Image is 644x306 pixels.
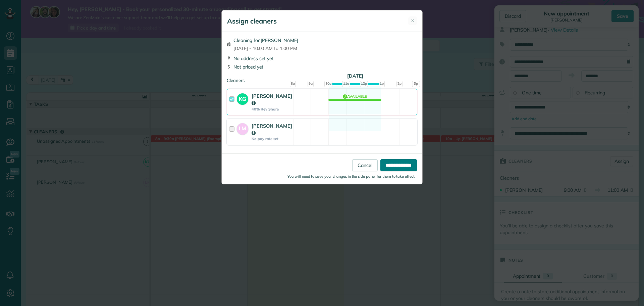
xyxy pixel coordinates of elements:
div: Cleaners [227,77,417,79]
div: No address set yet [227,55,417,62]
span: ✕ [411,17,415,24]
a: Cancel [352,159,378,171]
small: You will need to save your changes in the side panel for them to take effect. [287,174,416,179]
strong: [PERSON_NAME] [252,123,292,136]
div: Not priced yet [227,63,417,70]
h5: Assign cleaners [227,16,277,26]
span: Cleaning for [PERSON_NAME] [233,37,298,44]
strong: No pay rate set [252,136,292,141]
strong: LM [237,123,248,133]
strong: [PERSON_NAME] [252,93,292,106]
span: [DATE] - 10:00 AM to 1:00 PM [233,45,298,52]
strong: 40% Rev Share [252,107,292,112]
strong: KG [237,93,248,103]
